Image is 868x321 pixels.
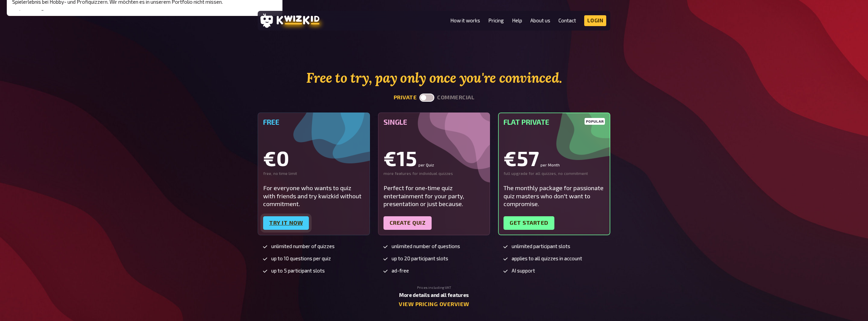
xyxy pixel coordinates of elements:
[392,243,460,249] span: unlimited number of questions
[504,216,554,230] a: Get started
[263,118,364,126] h5: Free
[418,163,434,167] small: per Quiz
[383,171,485,176] div: more features for individual quizzes
[530,18,550,23] a: About us
[437,94,474,101] button: commercial
[450,18,480,23] a: How it works
[383,148,485,168] div: €15
[584,15,607,26] a: Login
[512,18,522,23] a: Help
[504,171,605,176] div: full upgrade for all quizzes, no commitment
[488,18,504,23] a: Pricing
[512,268,535,274] span: AI support
[504,184,605,208] div: The monthly package for passionate quiz masters who don't want to compromise.
[558,18,576,23] a: Contact
[399,292,469,298] b: More details and all features
[512,243,570,249] span: unlimited participant slots
[271,268,325,274] span: up to 5 participant slots
[271,256,331,261] span: up to 10 questions per quiz
[540,163,560,167] small: per Month
[263,216,309,230] a: Try it now
[399,301,469,307] a: View pricing overview
[394,94,417,101] button: private
[392,256,448,261] span: up to 20 participant slots
[258,70,610,86] h2: Free to try, pay only once you're convinced.
[392,268,409,274] span: ad-free
[504,118,605,126] h5: Flat Private
[263,148,364,168] div: €0
[383,184,485,208] div: Perfect for one-time quiz entertainment for your party, presentation or just because.
[504,148,605,168] div: €57
[383,118,485,126] h5: Single
[417,285,451,290] small: Prices including VAT
[512,256,582,261] span: applies to all quizzes in account
[271,243,335,249] span: unlimited number of quizzes
[263,184,364,208] div: For everyone who wants to quiz with friends and try kwizkid without commitment.
[383,216,432,230] a: Create quiz
[263,171,364,176] div: free, no time limit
